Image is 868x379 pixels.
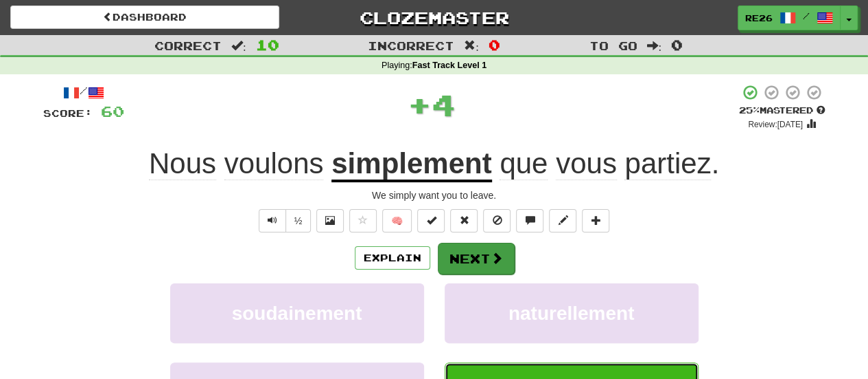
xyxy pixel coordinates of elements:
[382,209,412,232] button: 🧠
[738,6,841,30] a: re26 /
[408,84,432,125] span: +
[556,147,617,180] span: vous
[492,147,720,180] span: .
[231,40,246,52] span: :
[438,243,515,274] button: Next
[464,40,479,52] span: :
[285,209,312,232] button: ½
[432,87,456,122] span: 4
[256,36,279,53] span: 10
[748,120,803,129] small: Review: [DATE]
[417,209,445,232] button: Set this sentence to 100% Mastered (alt+m)
[739,105,760,116] span: 25 %
[508,303,635,324] span: naturellement
[101,102,124,120] span: 60
[412,61,487,70] strong: Fast Track Level 1
[549,209,576,232] button: Edit sentence (alt+d)
[582,209,609,232] button: Add to collection (alt+a)
[149,147,216,180] span: Nous
[355,246,430,270] button: Explain
[646,40,661,52] span: :
[500,147,548,180] span: que
[224,147,324,180] span: voulons
[489,36,500,53] span: 0
[450,209,478,232] button: Reset to 0% Mastered (alt+r)
[154,39,222,52] span: Correct
[745,12,773,24] span: re26
[10,6,279,29] a: Dashboard
[316,209,344,232] button: Show image (alt+x)
[739,105,825,117] div: Mastered
[331,147,491,182] u: simplement
[483,209,511,232] button: Ignore sentence (alt+i)
[349,209,377,232] button: Favorite sentence (alt+f)
[259,209,286,232] button: Play sentence audio (ctl+space)
[368,39,454,52] span: Incorrect
[256,209,312,232] div: Text-to-speech controls
[43,84,124,101] div: /
[300,6,569,30] a: Clozemaster
[170,283,424,343] button: soudainement
[445,283,699,343] button: naturellement
[43,107,93,119] span: Score:
[624,147,711,180] span: partiez
[671,36,683,53] span: 0
[803,11,810,21] span: /
[232,303,362,324] span: soudainement
[516,209,543,232] button: Discuss sentence (alt+u)
[43,188,825,202] div: We simply want you to leave.
[589,39,637,52] span: To go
